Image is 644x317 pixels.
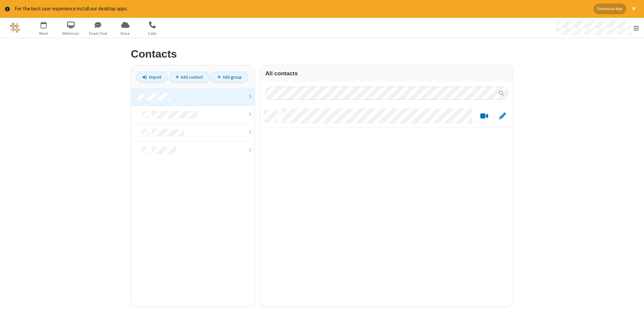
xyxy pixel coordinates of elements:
[15,5,589,13] div: For the best user experience install our desktop apps.
[140,30,165,36] span: Calls
[86,30,111,36] span: Team Chat
[496,112,509,120] button: Edit
[10,23,20,33] img: QA Selenium DO NOT DELETE OR CHANGE
[627,300,639,312] iframe: Chat
[629,4,639,14] button: Close alert
[136,72,168,83] a: Import
[211,72,248,83] a: Add group
[169,72,210,83] a: Add contact
[549,18,644,38] div: Open menu
[58,30,84,36] span: Webinars
[31,30,56,36] span: Meet
[131,48,513,60] h2: Contacts
[594,4,626,14] button: Download App
[113,30,138,36] span: Drive
[478,112,491,120] button: Start a video meeting
[260,105,513,307] div: grid
[265,70,508,77] h3: All contacts
[2,18,28,38] button: Logo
